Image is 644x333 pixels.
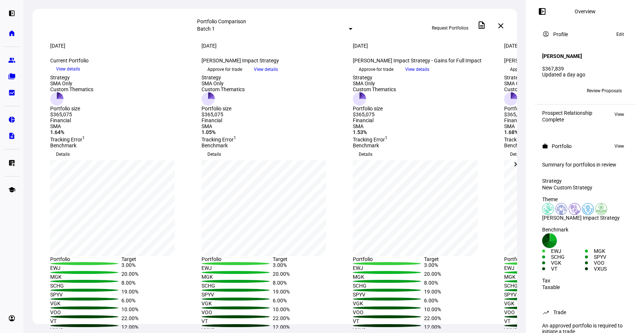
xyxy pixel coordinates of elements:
[552,143,572,149] div: Portfolio
[50,256,121,262] div: Portfolio
[121,289,193,298] div: 19.00%
[353,318,424,324] div: VT
[424,306,495,315] div: 10.00%
[8,56,16,64] eth-mat-symbol: group
[353,86,396,92] div: Custom Thematics
[510,148,524,160] span: Details
[353,283,424,289] div: SCHG
[542,227,628,233] div: Benchmark
[202,160,326,256] div: chart, 1 series
[50,309,121,315] div: VOO
[50,129,193,135] div: 1.64%
[234,135,236,140] sup: 1
[202,327,273,333] div: VXUS
[353,123,495,129] div: SMA
[504,283,575,289] div: SCHG
[8,10,16,17] eth-mat-symbol: left_panel_open
[553,309,566,315] div: Trade
[594,260,628,266] div: VOO
[542,284,628,290] div: Taxable
[542,185,628,190] div: New Custom Strategy
[4,26,19,41] a: home
[504,327,575,333] div: VXUS
[504,111,547,117] div: $365,075
[542,110,592,116] div: Prospect Relationship
[594,266,628,272] div: VXUS
[273,280,344,289] div: 8.00%
[50,327,121,333] div: VXUS
[542,117,592,123] div: Complete
[202,58,344,63] div: [PERSON_NAME] Impact Strategy
[82,135,85,140] sup: 1
[399,66,435,72] a: View details
[553,31,568,37] div: Profile
[555,203,567,215] img: democracy.colored.svg
[121,262,193,271] div: 3.00%
[556,88,563,93] span: MK
[594,248,628,254] div: MGK
[121,280,193,289] div: 8.00%
[353,117,495,123] div: Financial
[197,26,215,32] mat-select-trigger: Batch 1
[50,137,85,143] span: Tracking Error
[594,254,628,260] div: SPYV
[202,292,273,298] div: SPYV
[50,66,86,72] a: View details
[202,318,273,324] div: VT
[202,256,273,262] div: Portfolio
[542,196,628,202] div: Theme
[542,30,628,39] eth-panel-overview-card-header: Profile
[542,66,628,72] div: $367,839
[4,85,19,100] a: bid_landscape
[121,315,193,324] div: 22.00%
[424,256,495,262] div: Target
[56,148,70,160] span: Details
[273,298,344,306] div: 6.00%
[50,292,121,298] div: SPYV
[50,58,193,63] div: Current Portfolio
[569,203,581,215] img: poverty.colored.svg
[504,75,547,80] div: Strategy
[542,142,628,151] eth-panel-overview-card-header: Portfolio
[424,262,495,271] div: 3.00%
[542,278,628,284] div: Tax
[197,18,352,24] div: Portfolio Comparison
[616,30,624,39] span: Edit
[504,301,575,306] div: VGK
[121,306,193,315] div: 10.00%
[248,64,284,75] button: View details
[504,274,575,280] div: MGK
[202,75,245,80] div: Strategy
[542,143,548,149] mat-icon: work
[551,248,585,254] div: EWJ
[353,265,424,271] div: EWJ
[202,80,245,86] div: SMA Only
[273,315,344,324] div: 22.00%
[202,106,245,111] div: Portfolio size
[353,129,495,135] div: 1.53%
[353,148,378,160] button: Details
[353,137,388,143] span: Tracking Error
[8,30,16,37] eth-mat-symbol: home
[202,283,273,289] div: SCHG
[504,148,530,160] button: Details
[432,22,468,34] span: Request Portfolios
[504,292,575,298] div: SPYV
[50,265,121,271] div: EWJ
[405,64,429,75] span: View details
[202,123,344,129] div: SMA
[50,148,76,160] button: Details
[424,298,495,306] div: 6.00%
[581,85,628,97] button: Review Proposals
[353,111,396,117] div: $365,075
[202,86,245,92] div: Custom Thematics
[504,63,551,75] button: Approve for trade
[202,309,273,315] div: VOO
[359,63,393,75] span: Approve for trade
[50,43,193,49] div: [DATE]
[542,178,628,184] div: Strategy
[202,137,236,143] span: Tracking Error
[202,301,273,306] div: VGK
[273,271,344,280] div: 20.00%
[511,160,520,169] mat-icon: chevron_right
